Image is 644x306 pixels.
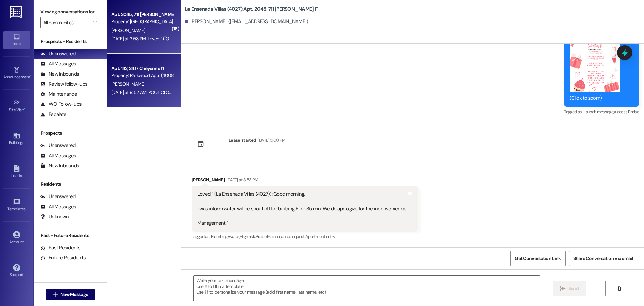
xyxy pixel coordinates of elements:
button: Share Conversation via email [569,251,637,266]
button: Send [553,281,586,296]
div: Property: Parkwood Apts (4008) [111,72,173,79]
div: Apt. 142, 3417 Cheyenne 11 [111,65,173,72]
label: Viewing conversations for [40,7,100,17]
span: Get Conversation Link [515,255,561,262]
span: Launch message , [583,109,614,115]
span: Apartment entry [305,234,335,239]
span: Praise [628,109,639,115]
input: All communities [43,17,90,28]
div: All Messages [40,152,76,159]
div: WO Follow-ups [40,101,82,108]
button: Get Conversation Link [510,251,565,266]
div: Review follow-ups [40,81,87,88]
div: Unanswered [40,50,76,57]
div: New Inbounds [40,162,79,169]
div: Tagged as: [192,232,418,242]
div: All Messages [40,203,76,210]
span: Maintenance request , [267,234,305,239]
button: Zoom image [570,27,620,92]
div: [DATE] 5:00 PM [256,137,285,144]
div: All Messages [40,60,76,68]
div: Prospects + Residents [34,38,107,45]
div: [PERSON_NAME] [192,176,418,186]
div: Apt. 2045, 711 [PERSON_NAME] F [111,11,173,18]
a: Buildings [3,130,30,148]
i:  [93,20,97,25]
div: Loved “ (La Ensenada Villas (4027)): Good morning, I was inform water will be shout off for build... [197,191,407,227]
b: La Ensenada Villas (4027): Apt. 2045, 711 [PERSON_NAME] F [185,6,317,13]
div: Residents [34,181,107,188]
div: Property: [GEOGRAPHIC_DATA] (4027) [111,18,173,25]
div: Escalate [40,111,66,118]
div: Unanswered [40,142,76,149]
img: ResiDesk Logo [10,6,23,18]
a: Account [3,229,30,247]
span: Plumbing/water , [211,234,240,239]
div: Past Residents [40,244,81,251]
span: • [30,74,31,78]
div: Tagged as: [564,107,639,117]
a: Support [3,262,30,280]
div: New Inbounds [40,71,79,78]
div: Unknown [40,213,69,220]
span: Send [568,285,579,292]
a: Leads [3,163,30,181]
div: Past + Future Residents [34,232,107,239]
div: [PERSON_NAME]. ([EMAIL_ADDRESS][DOMAIN_NAME]) [185,18,308,25]
button: New Message [46,289,95,300]
span: • [26,206,27,210]
i:  [616,286,622,291]
a: Templates • [3,196,30,214]
i:  [560,286,565,291]
span: High risk , [240,234,256,239]
a: Inbox [3,31,30,49]
div: (Click to zoom) [570,95,620,102]
span: New Message [60,291,88,298]
span: Share Conversation via email [573,255,633,262]
span: Access , [614,109,628,115]
span: [PERSON_NAME] [111,27,145,33]
div: Maintenance [40,91,77,98]
div: [DATE] at 3:53 PM [225,176,258,183]
div: Lease started [229,137,256,144]
span: • [24,106,25,111]
div: Future Residents [40,254,86,261]
span: [PERSON_NAME] [111,81,145,87]
div: [DATE] at 3:53 PM: Loved “ ([GEOGRAPHIC_DATA] (4027)): Good morning, I was inform water will be s... [111,36,477,42]
div: Unanswered [40,193,76,200]
a: Site Visit • [3,97,30,115]
i:  [53,292,58,297]
div: Prospects [34,130,107,137]
span: Praise , [256,234,267,239]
